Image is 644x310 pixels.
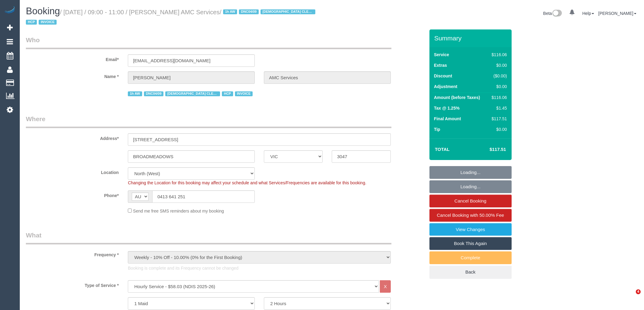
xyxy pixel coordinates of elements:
[26,20,37,25] span: HCP
[133,209,224,213] span: Send me free SMS reminders about my booking
[598,11,636,16] a: [PERSON_NAME]
[128,91,142,96] span: 1h AW
[552,10,562,18] img: New interface
[128,150,255,163] input: Suburb*
[26,9,317,26] small: / [DATE] / 09:00 - 11:00 / [PERSON_NAME] AMC Services
[434,83,457,90] label: Adjustment
[152,190,255,203] input: Phone*
[471,147,506,152] h4: $117.51
[434,116,461,122] label: Final Amount
[437,213,504,218] span: Cancel Booking with 50.00% Fee
[489,52,507,58] div: $116.06
[582,11,594,16] a: Help
[21,250,123,258] label: Frequency *
[623,289,638,304] iframe: Intercom live chat
[332,150,390,163] input: Post Code*
[543,11,562,16] a: Beta
[429,209,512,222] a: Cancel Booking with 50.00% Fee
[489,73,507,79] div: ($0.00)
[264,71,391,84] input: Last Name*
[21,71,123,80] label: Name *
[235,91,253,96] span: INVOICE
[128,180,366,185] span: Changing the Location for this booking may affect your schedule and what Services/Frequencies are...
[429,266,512,278] a: Back
[26,231,391,244] legend: What
[489,116,507,122] div: $117.51
[429,195,512,207] a: Cancel Booking
[434,73,452,79] label: Discount
[489,126,507,132] div: $0.00
[261,9,315,14] span: [DEMOGRAPHIC_DATA] CLEANER ONLY
[435,147,450,152] strong: Total
[489,94,507,100] div: $116.06
[239,9,259,14] span: DNC04/09
[429,223,512,236] a: View Changes
[434,94,480,100] label: Amount (before Taxes)
[39,20,56,25] span: INVOICE
[434,62,447,68] label: Extras
[434,52,449,58] label: Service
[21,133,123,141] label: Address*
[222,91,233,96] span: HCP
[429,237,512,250] a: Book This Again
[128,54,255,67] input: Email*
[21,54,123,63] label: Email*
[636,289,641,294] span: 4
[165,91,220,96] span: [DEMOGRAPHIC_DATA] CLEANER ONLY
[144,91,164,96] span: DNC04/09
[434,105,460,111] label: Tax @ 1.25%
[21,167,123,175] label: Location
[21,190,123,199] label: Phone*
[21,280,123,288] label: Type of Service *
[4,6,16,15] img: Automaid Logo
[26,6,60,16] span: Booking
[128,71,255,84] input: First Name*
[26,36,391,49] legend: Who
[26,114,391,128] legend: Where
[223,9,237,14] span: 1h AW
[489,83,507,90] div: $0.00
[434,35,509,42] h3: Summary
[128,265,391,271] p: Booking is complete and its Frequency cannot be changed
[489,105,507,111] div: $1.45
[434,126,440,132] label: Tip
[489,62,507,68] div: $0.00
